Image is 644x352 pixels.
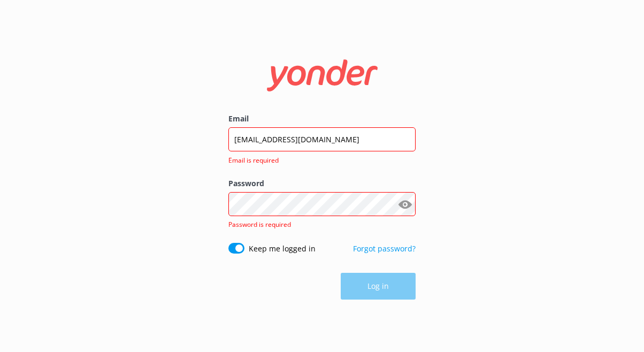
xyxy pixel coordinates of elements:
[228,178,416,189] label: Password
[228,155,409,165] span: Email is required
[228,113,416,125] label: Email
[249,243,316,255] label: Keep me logged in
[228,127,416,151] input: user@emailaddress.com
[228,220,291,229] span: Password is required
[353,243,416,254] a: Forgot password?
[394,194,416,215] button: Show password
